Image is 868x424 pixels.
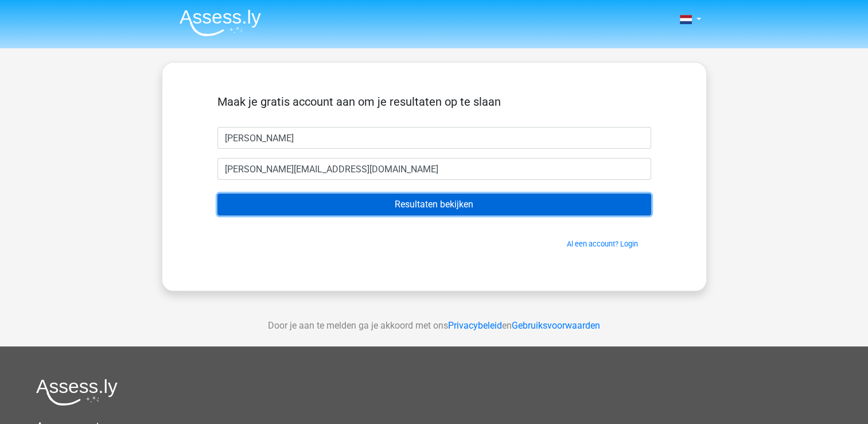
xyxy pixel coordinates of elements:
img: Assessly logo [36,379,118,406]
h5: Maak je gratis account aan om je resultaten op te slaan [217,95,651,109]
img: Assessly [180,9,261,36]
input: Email [217,158,651,180]
a: Gebruiksvoorwaarden [512,320,600,331]
a: Al een account? Login [567,240,638,248]
a: Privacybeleid [448,320,502,331]
input: Resultaten bekijken [217,194,651,215]
input: Voornaam [217,127,651,149]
